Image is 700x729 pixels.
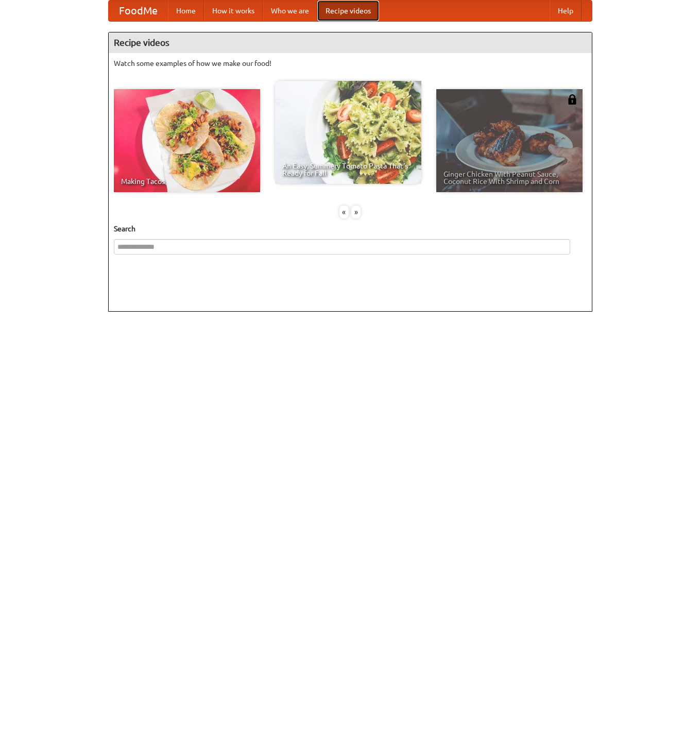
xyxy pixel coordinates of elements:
h5: Search [114,224,587,234]
div: « [339,206,349,218]
div: » [351,206,361,218]
a: Home [168,1,204,21]
img: 483408.png [567,94,577,105]
h4: Recipe videos [109,32,592,53]
a: Making Tacos [114,89,260,192]
a: Recipe videos [317,1,379,21]
a: An Easy, Summery Tomato Pasta That's Ready for Fall [275,81,421,184]
a: FoodMe [109,1,168,21]
p: Watch some examples of how we make our food! [114,58,587,69]
a: How it works [204,1,263,21]
a: Who we are [263,1,317,21]
a: Help [550,1,582,21]
span: Making Tacos [121,178,253,185]
span: An Easy, Summery Tomato Pasta That's Ready for Fall [282,162,414,177]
